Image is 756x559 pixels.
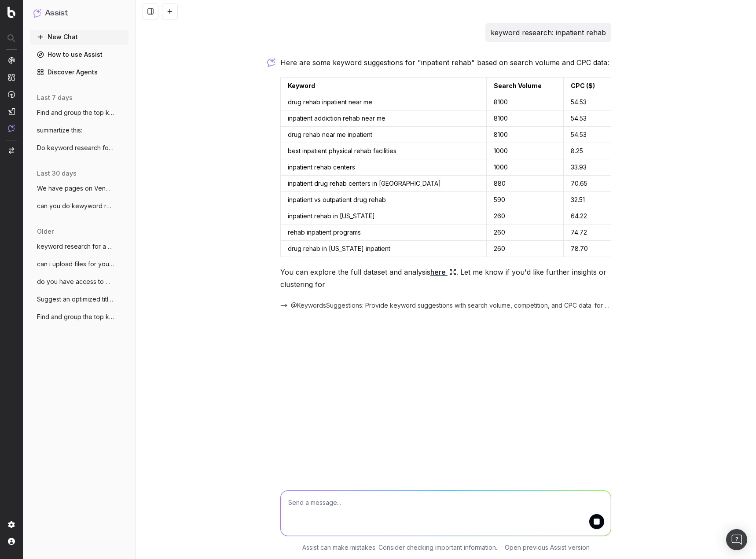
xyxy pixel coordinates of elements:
[726,529,747,550] div: Open Intercom Messenger
[487,208,564,224] td: 260
[37,313,114,321] span: Find and group the top keywords for acco
[563,208,611,224] td: 64.22
[45,7,68,19] h1: Assist
[37,277,114,286] span: do you have access to my SEM Rush data
[487,224,564,241] td: 260
[563,224,611,241] td: 74.72
[563,192,611,208] td: 32.51
[563,78,611,94] td: CPC ($)
[505,543,590,552] a: Open previous Assist version
[30,106,128,120] button: Find and group the top keywords for sta
[487,176,564,192] td: 880
[37,108,114,117] span: Find and group the top keywords for sta
[563,110,611,127] td: 54.53
[430,266,456,278] a: here
[487,127,564,143] td: 8100
[487,94,564,110] td: 8100
[37,227,54,236] span: older
[30,123,128,137] button: summartize this:
[291,301,611,310] span: @KeywordsSuggestions: Provide keyword suggestions with search volume, competition, and CPC data. ...
[30,141,128,155] button: Do keyword research for a lawsuit invest
[487,110,564,127] td: 8100
[8,91,15,98] img: Activation
[487,159,564,176] td: 1000
[487,143,564,159] td: 1000
[281,208,487,224] td: inpatient rehab in [US_STATE]
[563,94,611,110] td: 54.53
[563,159,611,176] td: 33.93
[8,74,15,81] img: Intelligence
[281,94,487,110] td: drug rehab inpatient near me
[9,147,14,154] img: Switch project
[7,7,15,18] img: Botify logo
[281,159,487,176] td: inpatient rehab centers
[30,275,128,289] button: do you have access to my SEM Rush data
[8,521,15,528] img: Setting
[30,30,128,44] button: New Chat
[30,181,128,195] button: We have pages on Venmo and CashApp refer
[487,241,564,257] td: 260
[30,310,128,324] button: Find and group the top keywords for acco
[281,127,487,143] td: drug rehab near me inpatient
[37,295,114,304] span: Suggest an optimized title and descripti
[33,7,125,19] button: Assist
[563,241,611,257] td: 78.70
[563,127,611,143] td: 54.53
[37,184,114,193] span: We have pages on Venmo and CashApp refer
[37,126,82,135] span: summartize this:
[280,56,611,69] p: Here are some keyword suggestions for "inpatient rehab" based on search volume and CPC data:
[563,176,611,192] td: 70.65
[37,143,114,152] span: Do keyword research for a lawsuit invest
[30,199,128,213] button: can you do kewyword research for this pa
[33,9,41,17] img: Assist
[8,538,15,545] img: My account
[30,257,128,271] button: can i upload files for you to analyze
[37,93,73,102] span: last 7 days
[30,239,128,254] button: keyword research for a page about a mass
[563,143,611,159] td: 8.25
[8,108,15,115] img: Studio
[487,192,564,208] td: 590
[280,266,611,291] p: You can explore the full dataset and analysis . Let me know if you'd like further insights or clu...
[30,292,128,306] button: Suggest an optimized title and descripti
[491,26,606,39] p: keyword research: inpatient rehab
[281,241,487,257] td: drug rehab in [US_STATE] inpatient
[8,125,15,132] img: Assist
[281,110,487,127] td: inpatient addiction rehab near me
[280,301,611,310] button: @KeywordsSuggestions: Provide keyword suggestions with search volume, competition, and CPC data. ...
[30,48,128,62] a: How to use Assist
[487,78,564,94] td: Search Volume
[281,176,487,192] td: inpatient drug rehab centers in [GEOGRAPHIC_DATA]
[281,192,487,208] td: inpatient vs outpatient drug rehab
[37,260,114,268] span: can i upload files for you to analyze
[281,78,487,94] td: Keyword
[281,224,487,241] td: rehab inpatient programs
[37,169,77,178] span: last 30 days
[8,57,15,64] img: Analytics
[37,242,114,251] span: keyword research for a page about a mass
[30,65,128,79] a: Discover Agents
[267,58,275,67] img: Botify assist logo
[281,143,487,159] td: best inpatient physical rehab facilities
[302,543,497,552] p: Assist can make mistakes. Consider checking important information.
[37,202,114,210] span: can you do kewyword research for this pa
